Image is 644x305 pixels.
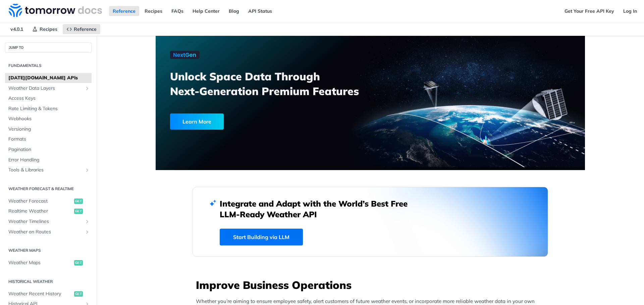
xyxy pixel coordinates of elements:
a: API Status [245,6,276,16]
span: Webhooks [8,116,90,122]
span: Pagination [8,146,90,153]
a: Rate Limiting & Tokens [5,104,92,114]
span: Rate Limiting & Tokens [8,105,90,112]
a: Pagination [5,145,92,155]
span: Reference [74,26,97,32]
a: Weather TimelinesShow subpages for Weather Timelines [5,217,92,227]
a: Realtime Weatherget [5,206,92,216]
a: Start Building via LLM [220,229,303,245]
button: Show subpages for Tools & Libraries [85,167,90,173]
span: Weather Recent History [8,291,72,297]
h3: Improve Business Operations [196,278,548,292]
div: Learn More [170,113,224,130]
h2: Historical Weather [5,279,92,285]
span: get [74,291,83,297]
span: Formats [8,136,90,143]
a: Weather Mapsget [5,258,92,268]
a: Weather Recent Historyget [5,289,92,299]
span: Weather Forecast [8,198,72,205]
a: Reference [109,6,139,16]
span: Weather Maps [8,259,72,266]
a: Access Keys [5,93,92,103]
span: Weather Data Layers [8,85,83,92]
a: Webhooks [5,114,92,124]
span: get [74,260,83,265]
a: Weather on RoutesShow subpages for Weather on Routes [5,227,92,237]
a: Recipes [29,24,61,34]
span: Realtime Weather [8,208,72,215]
h2: Weather Maps [5,247,92,253]
a: Help Center [189,6,223,16]
span: Error Handling [8,157,90,163]
a: Blog [225,6,243,16]
a: Recipes [141,6,166,16]
span: Tools & Libraries [8,167,83,173]
h2: Weather Forecast & realtime [5,186,92,192]
h3: Unlock Space Data Through Next-Generation Premium Features [170,69,378,98]
span: Versioning [8,126,90,133]
a: Error Handling [5,155,92,165]
a: Log In [620,6,641,16]
a: Tools & LibrariesShow subpages for Tools & Libraries [5,165,92,175]
a: Get Your Free API Key [561,6,618,16]
h2: Fundamentals [5,63,92,69]
a: FAQs [168,6,187,16]
button: Show subpages for Weather on Routes [85,229,90,235]
span: Recipes [40,26,57,32]
a: Learn More [170,113,336,130]
a: Weather Data LayersShow subpages for Weather Data Layers [5,83,92,93]
a: Weather Forecastget [5,196,92,206]
a: Formats [5,134,92,144]
span: v4.0.1 [7,24,27,34]
span: Weather on Routes [8,229,83,235]
a: Reference [63,24,100,34]
span: Weather Timelines [8,218,83,225]
img: NextGen [170,51,200,59]
span: get [74,199,83,204]
span: [DATE][DOMAIN_NAME] APIs [8,75,90,81]
button: Show subpages for Weather Data Layers [85,86,90,91]
button: Show subpages for Weather Timelines [85,219,90,224]
a: [DATE][DOMAIN_NAME] APIs [5,73,92,83]
span: get [74,209,83,214]
img: Tomorrow.io Weather API Docs [9,4,102,17]
button: JUMP TO [5,43,92,53]
h2: Integrate and Adapt with the World’s Best Free LLM-Ready Weather API [220,198,418,220]
a: Versioning [5,124,92,134]
span: Access Keys [8,95,90,102]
